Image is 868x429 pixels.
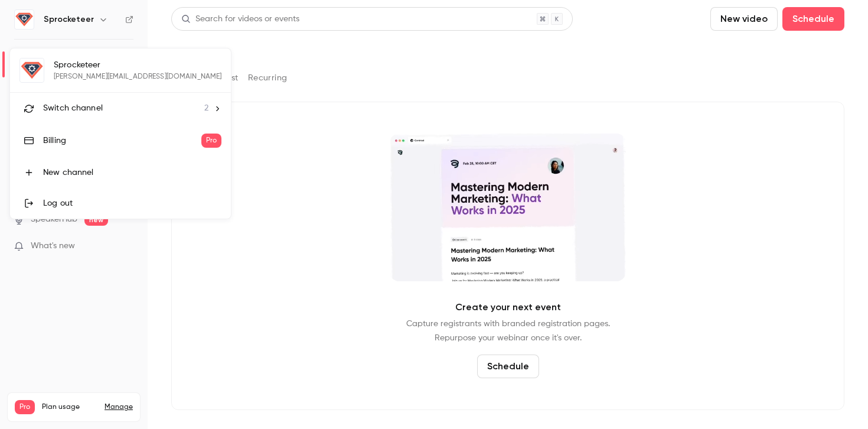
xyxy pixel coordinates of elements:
[43,102,103,115] span: Switch channel
[43,197,221,209] div: Log out
[43,135,201,147] div: Billing
[204,102,208,115] span: 2
[201,134,221,148] span: Pro
[43,167,221,178] div: New channel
